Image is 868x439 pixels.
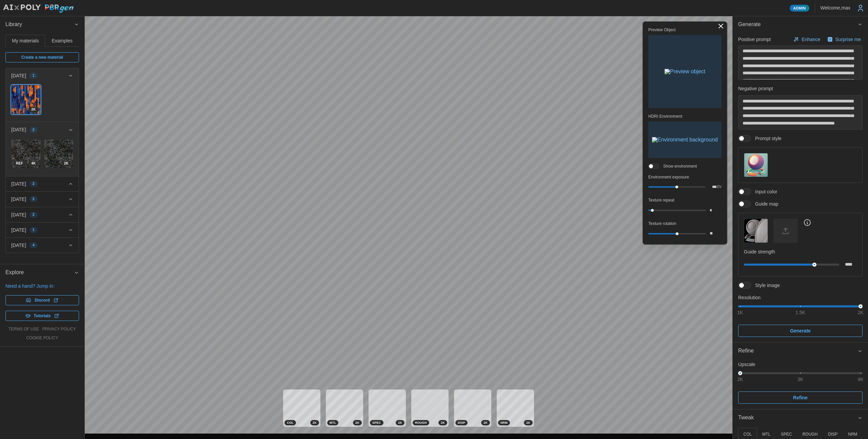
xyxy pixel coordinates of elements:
span: REF [16,161,23,166]
span: Generate [790,325,811,337]
div: [DATE]2 [6,137,79,176]
button: [DATE]2 [6,207,79,222]
p: HDRI Environment [648,114,722,119]
p: [DATE] [11,72,26,79]
span: 2 [33,127,35,133]
p: Enhance [802,36,822,43]
span: Library [5,16,74,33]
span: Show environment [659,164,697,169]
button: [DATE]4 [6,238,79,253]
span: 1 [33,227,35,233]
span: COL [287,420,294,425]
span: Style image [751,282,780,289]
button: [DATE]2 [6,122,79,137]
p: ROUGH [803,432,818,437]
img: 4NnsPCk85qnnEnrBlXO6 [44,139,73,168]
a: Create a new material [5,52,79,62]
img: Prompt style [744,153,768,177]
span: 2 K [484,420,488,425]
span: 2 [33,196,35,202]
span: Tutorials [34,311,51,321]
p: Resolution [738,294,863,301]
p: MTL [762,432,770,437]
button: Preview object [648,35,722,108]
div: Refine [738,347,857,355]
span: 2 K [398,420,402,425]
span: Guide map [751,201,778,207]
div: [DATE]1 [6,83,79,122]
p: DISP [828,432,837,437]
img: rcbC0DybKERfNaLM970X [12,85,40,114]
a: S98Uy1J7yJwPwzvcg3GZ4KREF [11,139,41,169]
a: 4NnsPCk85qnnEnrBlXO62K [44,139,74,169]
span: MTL [330,420,336,425]
span: DISP [458,420,465,425]
img: Guide map [744,219,768,242]
img: S98Uy1J7yJwPwzvcg3GZ [12,139,40,168]
p: Preview Object [648,27,722,33]
span: Explore [5,264,74,281]
p: [DATE] [11,242,26,249]
button: Surprise me [826,35,863,44]
span: Input color [751,188,777,195]
span: Admin [793,5,806,11]
button: Generate [738,325,863,337]
p: SPEC [781,432,792,437]
img: AIxPoly PBRgen [3,4,74,13]
span: 2 [33,212,35,217]
span: 2 K [355,420,359,425]
p: [DATE] [11,227,26,233]
button: [DATE]2 [6,192,79,207]
button: Enhance [792,35,822,44]
div: Generate [733,33,868,342]
p: Texture rotation [648,221,722,227]
img: Preview object [665,69,705,74]
span: My materials [12,38,39,43]
span: 4 K [31,161,36,166]
span: Tweak [738,409,857,426]
p: Texture repeat [648,197,722,203]
button: [DATE]1 [6,223,79,237]
p: [DATE] [11,211,26,218]
a: rcbC0DybKERfNaLM970X2K [11,85,41,114]
button: [DATE]1 [6,68,79,83]
p: NRM [848,432,857,437]
p: EV [717,185,722,189]
span: Refine [793,392,808,403]
p: [DATE] [11,126,26,133]
span: 4 [33,243,35,248]
p: COL [743,432,752,437]
button: Guide map [744,218,768,243]
button: Prompt style [744,153,768,177]
button: Environment background [648,121,722,158]
p: Surprise me [835,36,862,43]
button: Refine [733,343,868,359]
a: Tutorials [5,311,79,321]
p: Need a hand? Jump in: [5,283,79,289]
span: Examples [52,38,73,43]
p: Positive prompt [738,36,771,43]
span: 1 [33,73,35,78]
span: Prompt style [751,135,782,142]
img: Environment background [652,137,718,142]
a: privacy policy [42,326,76,332]
span: Create a new material [21,53,63,62]
span: 2 K [31,107,36,112]
a: Discord [5,295,79,305]
p: Upscale [738,361,863,368]
a: cookie policy [26,335,58,341]
button: [DATE]2 [6,176,79,191]
button: Generate [733,16,868,33]
span: 2 K [526,420,530,425]
p: Negative prompt [738,85,863,92]
span: 2 K [441,420,445,425]
p: Environment exposure [648,174,722,180]
span: Generate [738,16,857,33]
button: Toggle viewport controls [716,21,726,31]
p: Guide strength [744,248,857,255]
span: ROUGH [415,420,427,425]
p: [DATE] [11,196,26,203]
p: Welcome, max [821,4,850,11]
span: 2 K [313,420,317,425]
span: Discord [35,295,50,305]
